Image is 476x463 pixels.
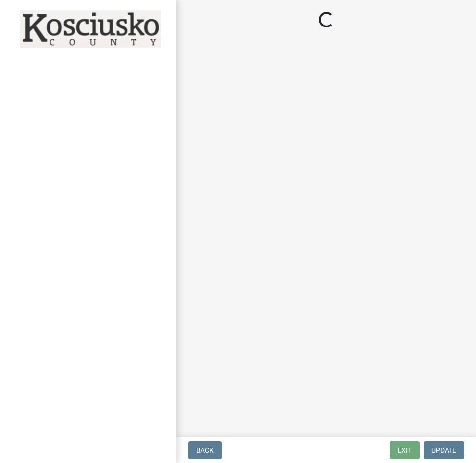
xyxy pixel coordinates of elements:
[196,446,214,454] span: Back
[20,10,161,48] img: Kosciusko County, Indiana
[188,441,222,459] button: Back
[431,446,456,454] span: Update
[390,441,420,459] button: Exit
[424,441,464,459] button: Update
